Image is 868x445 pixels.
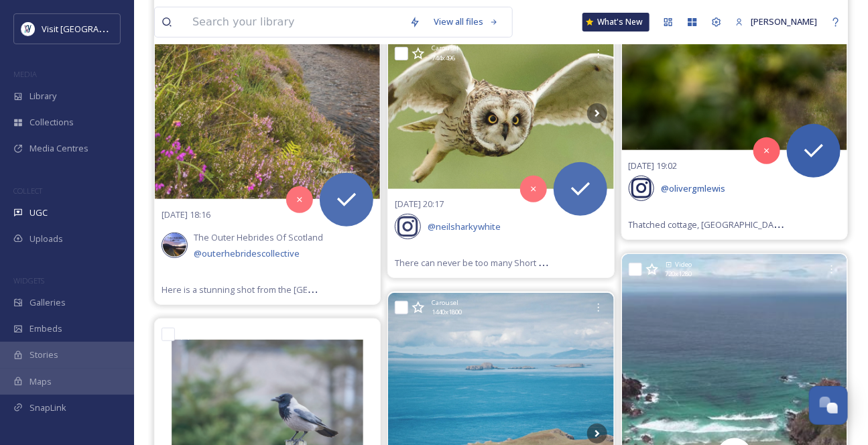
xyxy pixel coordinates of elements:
[194,231,324,243] span: The Outer Hebrides Of Scotland
[432,308,462,317] span: 1440 x 1800
[21,22,35,36] img: Untitled%20design%20%2897%29.png
[29,348,58,361] span: Stories
[186,7,403,37] input: Search your library
[427,9,505,35] a: View all files
[29,142,88,155] span: Media Centres
[29,375,52,388] span: Maps
[661,182,725,194] span: @ olivergmlewis
[29,90,56,103] span: Library
[29,116,74,129] span: Collections
[13,275,44,285] span: WIDGETS
[29,401,66,414] span: SnapLink
[163,233,186,257] img: 87244363_423544245105478_4954019354577469440_n.jpg
[666,269,692,279] span: 720 x 1280
[29,322,62,335] span: Embeds
[198,330,229,339] span: 1440 x 1080
[432,44,458,53] span: Carousel
[432,54,455,63] span: 744 x 496
[629,160,678,172] span: [DATE] 19:02
[29,233,63,245] span: Uploads
[388,38,613,188] img: There can never be too many Short Eared Owl shots! And The Outer Hebrides is one of the best plac...
[42,22,145,35] span: Visit [GEOGRAPHIC_DATA]
[582,13,649,31] a: What's New
[29,296,66,309] span: Galleries
[751,15,817,27] span: [PERSON_NAME]
[162,208,210,220] span: [DATE] 18:16
[13,186,42,196] span: COLLECT
[395,198,444,210] span: [DATE] 20:17
[432,298,458,308] span: Carousel
[29,206,48,219] span: UGC
[809,386,848,425] button: Open Chat
[676,260,692,269] span: Video
[729,9,824,35] a: [PERSON_NAME]
[194,247,300,259] span: @ outerhebridescollective
[428,220,501,233] span: @ neilsharkywhite
[13,69,37,79] span: MEDIA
